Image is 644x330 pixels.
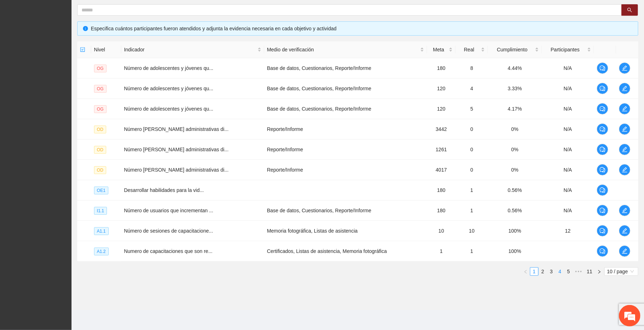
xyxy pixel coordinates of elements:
button: comment [597,144,608,155]
span: edit [619,106,630,112]
span: Cumplimiento [491,46,534,54]
td: Base de datos, Cuestionarios, Reporte/Informe [264,58,427,78]
td: Base de datos, Cuestionarios, Reporte/Informe [264,200,427,221]
td: N/A [542,119,594,139]
span: Participantes [545,46,585,54]
td: 0.56% [488,200,542,221]
td: 1 [456,200,488,221]
div: Dejar un mensaje [37,36,120,46]
td: 4.17% [488,99,542,119]
td: 3442 [427,119,456,139]
button: edit [619,83,630,94]
span: edit [619,126,630,132]
td: 5 [456,99,488,119]
td: 100% [488,221,542,241]
td: 120 [427,99,456,119]
td: Reporte/Informe [264,160,427,180]
button: left [521,267,530,276]
button: edit [619,62,630,74]
a: 2 [539,268,547,275]
button: comment [597,225,608,237]
span: Meta [430,46,448,54]
td: Base de datos, Cuestionarios, Reporte/Informe [264,99,427,119]
button: comment [597,103,608,115]
button: comment [597,123,608,135]
button: right [595,267,604,276]
button: edit [619,144,630,155]
td: 0 [456,119,488,139]
span: OD [94,126,106,133]
span: edit [619,248,630,254]
td: N/A [542,200,594,221]
span: OG [94,85,107,93]
em: Enviar [107,220,130,229]
li: 5 [564,267,573,276]
td: 4.44% [488,58,542,78]
span: Número de sesiones de capacitacione... [124,228,213,234]
td: 4017 [427,160,456,180]
span: left [523,270,528,274]
li: 4 [556,267,564,276]
li: Next 5 Pages [573,267,584,276]
span: edit [619,228,630,234]
span: Medio de verificación [267,46,419,54]
a: 11 [585,268,595,275]
span: edit [619,147,630,152]
span: info-circle [83,26,88,31]
span: 10 / page [607,268,635,275]
span: I1.1 [94,207,107,215]
td: N/A [542,139,594,160]
button: edit [619,225,630,237]
td: 0% [488,119,542,139]
span: Número [PERSON_NAME] administrativas di... [124,126,229,132]
button: edit [619,123,630,135]
td: N/A [542,58,594,78]
li: 2 [539,267,547,276]
td: Memoria fotográfica, Listas de asistencia [264,221,427,241]
span: edit [619,86,630,91]
div: Minimizar ventana de chat en vivo [117,4,134,21]
td: Reporte/Informe [264,119,427,139]
th: Nivel [91,41,121,58]
td: 120 [427,78,456,99]
th: Medio de verificación [264,41,427,58]
textarea: Escriba su mensaje aquí y haga clic en “Enviar” [4,195,136,220]
td: Base de datos, Cuestionarios, Reporte/Informe [264,78,427,99]
li: Previous Page [521,267,530,276]
span: Número [PERSON_NAME] administrativas di... [124,147,229,152]
td: N/A [542,99,594,119]
td: N/A [542,180,594,200]
span: edit [619,65,630,71]
th: Real [456,41,488,58]
td: 0% [488,139,542,160]
td: 8 [456,58,488,78]
span: Estamos sin conexión. Déjenos un mensaje. [14,95,126,167]
td: Certificados, Listas de asistencia, Memoria fotográfica [264,241,427,262]
td: 0.56% [488,180,542,200]
span: Numero de capacitaciones que son re... [124,248,212,254]
button: comment [597,83,608,94]
td: 0 [456,139,488,160]
span: OE1 [94,187,108,194]
td: 12 [542,221,594,241]
button: comment [597,245,608,257]
td: 3.33% [488,78,542,99]
button: search [621,4,638,16]
div: Especifica cuántos participantes fueron atendidos y adjunta la evidencia necesaria en cada objeti... [91,25,633,32]
span: Indicador [124,46,256,54]
td: 1261 [427,139,456,160]
span: Real [458,46,480,54]
button: edit [619,245,630,257]
td: 0% [488,160,542,180]
td: 10 [456,221,488,241]
span: edit [619,167,630,173]
td: 100% [488,241,542,262]
span: A1.1 [94,227,109,235]
td: 180 [427,200,456,221]
span: check-square [80,47,85,52]
span: OG [94,65,107,72]
span: Número de usuarios que incrementan ... [124,208,213,213]
a: 4 [556,268,564,275]
th: Cumplimiento [488,41,542,58]
li: Next Page [595,267,604,276]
